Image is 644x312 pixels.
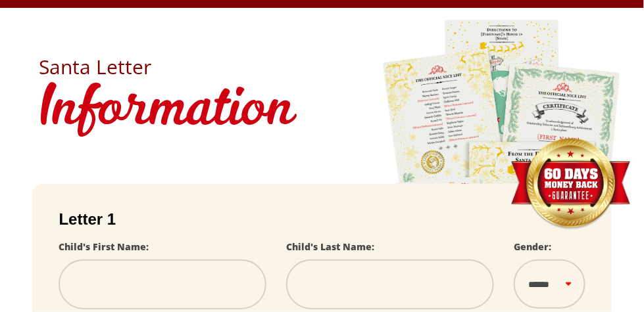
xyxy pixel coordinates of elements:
[59,240,149,253] label: Child's First Name:
[286,240,374,253] label: Child's Last Name:
[59,210,585,229] h2: Letter 1
[510,138,632,231] img: Money Back Guarantee
[514,240,551,253] label: Gender:
[39,77,605,145] h1: Information
[39,57,605,77] h2: Santa Letter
